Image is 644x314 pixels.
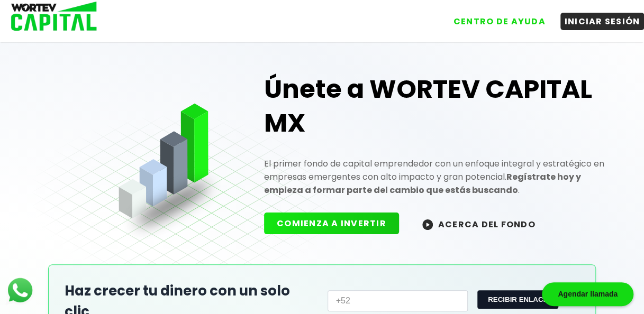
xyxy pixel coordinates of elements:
h1: Únete a WORTEV CAPITAL MX [264,72,612,140]
a: COMIENZA A INVERTIR [264,217,410,229]
button: RECIBIR ENLACE [477,290,558,309]
button: ACERCA DEL FONDO [410,213,548,235]
img: logos_whatsapp-icon.242b2217.svg [5,275,35,305]
strong: Regístrate hoy y empieza a formar parte del cambio que estás buscando [264,171,581,196]
p: El primer fondo de capital emprendedor con un enfoque integral y estratégico en empresas emergent... [264,157,612,197]
button: CENTRO DE AYUDA [449,13,550,30]
button: COMIENZA A INVERTIR [264,213,399,234]
div: Agendar llamada [542,282,633,306]
img: wortev-capital-acerca-del-fondo [422,219,433,230]
a: CENTRO DE AYUDA [439,5,550,30]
